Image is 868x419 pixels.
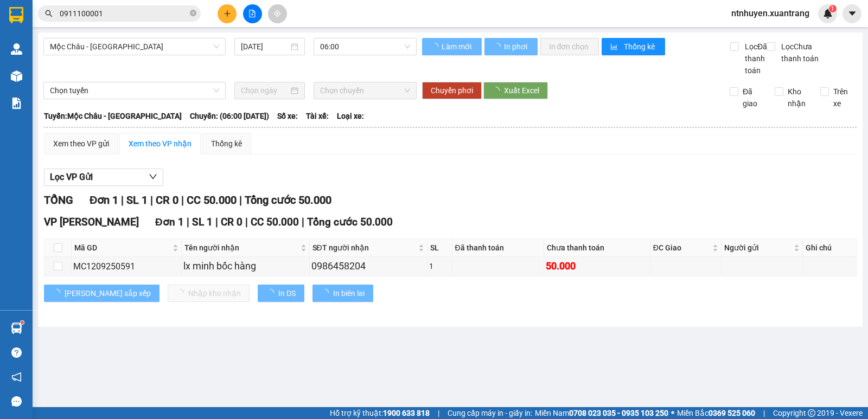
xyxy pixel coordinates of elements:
[383,409,430,417] strong: 1900 633 818
[653,242,710,254] span: ĐC Giao
[823,9,833,18] img: icon-new-feature
[452,239,544,257] th: Đã thanh toán
[190,110,269,122] span: Chuyến: (06:00 [DATE])
[224,10,231,17] span: plus
[724,242,792,254] span: Người gửi
[183,259,308,274] div: lx minh bốc hàng
[321,289,333,296] span: loading
[492,87,504,94] span: loading
[483,82,548,99] button: Xuất Excel
[181,194,184,207] span: |
[190,9,196,19] span: close-circle
[709,409,755,417] strong: 0369 525 060
[73,260,180,273] div: MC1209250591
[11,396,22,407] span: message
[504,41,529,53] span: In phơi
[90,194,118,207] span: Đơn 1
[221,216,242,228] span: CR 0
[671,411,674,415] span: ⚪️
[723,7,818,20] span: ntnhuyen.xuantrang
[192,216,213,228] span: SL 1
[831,5,834,12] span: 1
[211,138,242,150] div: Thống kê
[21,321,24,324] sup: 1
[251,216,299,228] span: CC 50.000
[493,43,502,50] span: loading
[182,257,310,276] td: lx minh bốc hàng
[422,82,482,99] button: Chuyển phơi
[738,86,767,109] span: Đã giao
[45,10,53,17] span: search
[569,409,668,417] strong: 0708 023 035 - 0935 103 250
[310,257,428,276] td: 0986458204
[803,239,857,257] th: Ghi chú
[337,110,364,122] span: Loại xe:
[72,257,182,276] td: MC1209250591
[218,4,237,23] button: plus
[11,372,22,382] span: notification
[847,9,857,18] span: caret-down
[50,82,219,99] span: Chọn tuyến
[843,4,861,23] button: caret-down
[333,287,365,299] span: In biên lai
[155,216,184,228] span: Đơn 1
[312,285,373,302] button: In biên lai
[53,289,65,296] span: loading
[74,242,170,254] span: Mã GD
[544,239,650,257] th: Chưa thanh toán
[268,4,287,23] button: aim
[829,86,857,109] span: Trên xe
[245,194,331,207] span: Tổng cước 50.000
[808,409,815,417] span: copyright
[429,260,450,272] div: 1
[121,194,124,207] span: |
[11,70,22,82] img: warehouse-icon
[763,407,765,419] span: |
[448,407,532,419] span: Cung cấp máy in - giấy in:
[65,287,151,299] span: [PERSON_NAME] sắp xếp
[50,170,93,184] span: Lọc VP Gửi
[330,407,430,419] span: Hỗ trợ kỹ thuật:
[126,194,148,207] span: SL 1
[156,194,178,207] span: CR 0
[278,287,296,299] span: In DS
[11,323,22,334] img: warehouse-icon
[60,8,188,20] input: Tìm tên, số ĐT hoặc mã đơn
[239,194,242,207] span: |
[248,10,256,17] span: file-add
[312,242,417,254] span: SĐT người nhận
[777,41,821,65] span: Lọc Chưa thanh toán
[44,216,139,228] span: VP [PERSON_NAME]
[546,259,648,274] div: 50.000
[677,407,755,419] span: Miền Bắc
[149,172,157,181] span: down
[190,10,196,16] span: close-circle
[44,112,182,120] b: Tuyến: Mộc Châu - [GEOGRAPHIC_DATA]
[11,98,22,109] img: solution-icon
[150,194,153,207] span: |
[311,259,426,274] div: 0986458204
[258,285,304,302] button: In DS
[273,10,281,17] span: aim
[215,216,218,228] span: |
[307,216,393,228] span: Tổng cước 50.000
[829,5,837,12] sup: 1
[277,110,298,122] span: Số xe:
[540,38,599,55] button: In đơn chọn
[431,43,440,50] span: loading
[302,216,304,228] span: |
[438,407,439,419] span: |
[783,86,812,109] span: Kho nhận
[320,82,410,99] span: Chọn chuyến
[602,38,665,55] button: bar-chartThống kê
[427,239,452,257] th: SL
[187,194,237,207] span: CC 50.000
[44,169,163,186] button: Lọc VP Gửi
[44,285,159,302] button: [PERSON_NAME] sắp xếp
[11,43,22,55] img: warehouse-icon
[9,7,23,23] img: logo-vxr
[50,38,219,55] span: Mộc Châu - Mỹ Đình
[320,38,410,55] span: 06:00
[168,285,250,302] button: Nhập kho nhận
[504,85,539,96] span: Xuất Excel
